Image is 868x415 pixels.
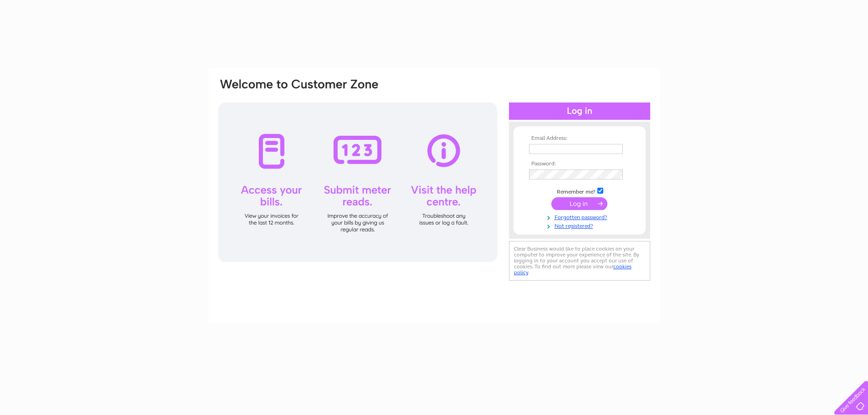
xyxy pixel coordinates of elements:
input: Submit [551,197,607,210]
div: Clear Business would like to place cookies on your computer to improve your experience of the sit... [509,241,650,281]
th: Email Address: [527,135,632,142]
th: Password: [527,161,632,167]
a: cookies policy [514,263,632,276]
a: Forgotten password? [529,212,632,221]
td: Remember me? [527,186,632,195]
a: Not registered? [529,221,632,230]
